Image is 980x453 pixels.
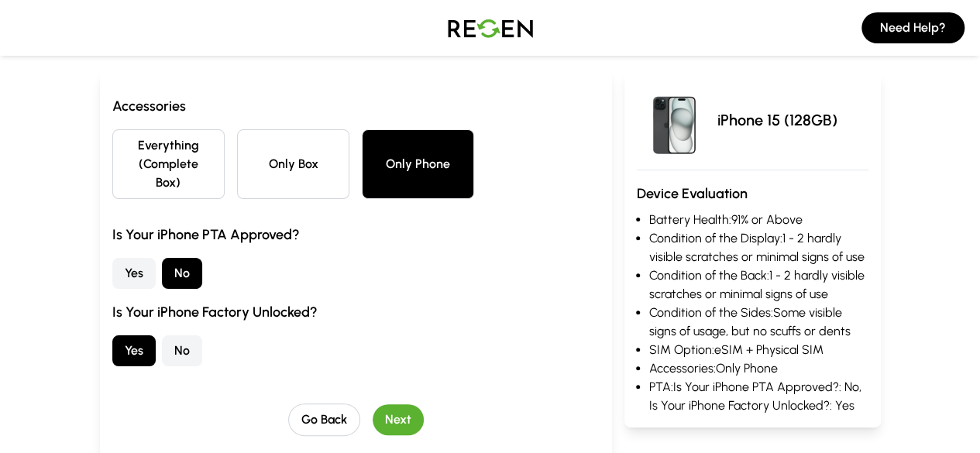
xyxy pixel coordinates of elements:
[112,335,156,366] button: Yes
[649,359,868,378] li: Accessories: Only Phone
[162,258,202,289] button: No
[112,95,600,117] h3: Accessories
[649,229,868,266] li: Condition of the Display: 1 - 2 hardly visible scratches or minimal signs of use
[637,183,868,204] h3: Device Evaluation
[649,304,868,341] li: Condition of the Sides: Some visible signs of usage, but no scuffs or dents
[237,129,349,199] button: Only Box
[112,258,156,289] button: Yes
[288,403,360,436] button: Go Back
[649,211,868,229] li: Battery Health: 91% or Above
[649,378,868,415] li: PTA: Is Your iPhone PTA Approved?: No, Is Your iPhone Factory Unlocked?: Yes
[717,109,837,131] p: iPhone 15 (128GB)
[861,12,965,43] button: Need Help?
[649,266,868,304] li: Condition of the Back: 1 - 2 hardly visible scratches or minimal signs of use
[112,129,225,199] button: Everything (Complete Box)
[162,335,202,366] button: No
[436,6,545,50] img: Logo
[373,404,424,435] button: Next
[649,341,868,359] li: SIM Option: eSIM + Physical SIM
[112,301,600,323] h3: Is Your iPhone Factory Unlocked?
[112,224,600,245] h3: Is Your iPhone PTA Approved?
[362,129,474,199] button: Only Phone
[637,83,711,157] img: iPhone 15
